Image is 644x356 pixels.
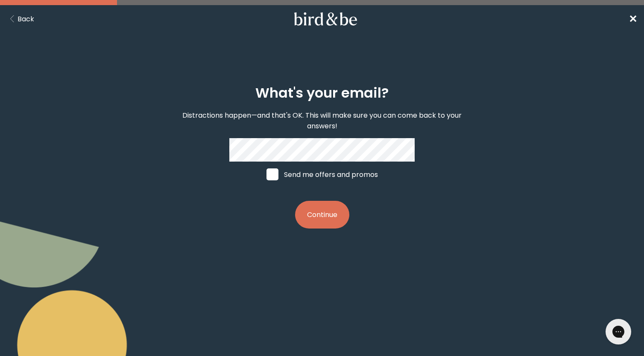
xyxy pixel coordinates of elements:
[255,83,389,103] h2: What's your email?
[258,162,386,187] label: Send me offers and promos
[629,12,637,26] span: ✕
[295,201,349,229] button: Continue
[168,110,476,131] p: Distractions happen—and that's OK. This will make sure you can come back to your answers!
[601,316,635,347] iframe: Gorgias live chat messenger
[7,14,34,24] button: Back Button
[629,12,637,26] a: ✕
